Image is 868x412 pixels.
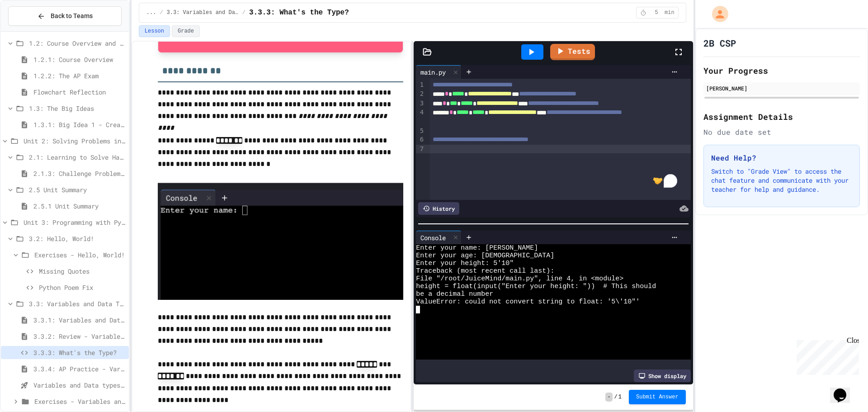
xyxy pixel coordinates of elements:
[39,283,125,292] span: Python Poem Fix
[706,84,857,92] div: [PERSON_NAME]
[33,87,125,97] span: Flowchart Reflection
[416,65,462,79] div: main.py
[242,9,245,16] span: /
[4,4,62,57] div: Chat with us now!Close
[51,11,93,21] span: Back to Teams
[618,393,622,401] span: 1
[416,108,425,127] div: 4
[665,9,675,16] span: min
[29,185,125,194] span: 2.5 Unit Summary
[550,44,595,60] a: Tests
[139,25,170,37] button: Lesson
[416,81,425,90] div: 1
[33,364,125,374] span: 3.3.4: AP Practice - Variables
[430,79,691,200] div: To enrich screen reader interactions, please activate Accessibility in Grammarly extension settings
[416,135,425,144] div: 6
[703,4,731,24] div: My Account
[416,233,450,242] div: Console
[711,152,852,163] h3: Need Help?
[629,390,686,404] button: Submit Answer
[636,393,679,401] span: Submit Answer
[160,9,163,16] span: /
[416,127,425,136] div: 5
[33,120,125,129] span: 1.3.1: Big Idea 1 - Creative Development
[29,104,125,113] span: 1.3: The Big Ideas
[33,201,125,211] span: 2.5.1 Unit Summary
[167,9,239,16] span: 3.3: Variables and Data Types
[33,169,125,178] span: 2.1.3: Challenge Problem - The Bridge
[649,9,664,16] span: 5
[703,127,860,137] div: No due date set
[146,9,156,16] span: ...
[416,260,514,267] span: Enter your height: 5'10"
[172,25,200,37] button: Grade
[24,136,125,146] span: Unit 2: Solving Problems in Computer Science
[703,37,736,49] h1: 2B CSP
[416,275,623,283] span: File "/root/JuiceMind/main.py", line 4, in <module>
[416,290,493,298] span: be a decimal number
[416,283,656,290] span: height = float(input("Enter your height: ")) # This should
[249,7,349,18] span: 3.3.3: What's the Type?
[29,152,125,162] span: 2.1: Learning to Solve Hard Problems
[416,244,538,252] span: Enter your name: [PERSON_NAME]
[416,99,425,108] div: 3
[33,71,125,81] span: 1.2.2: The AP Exam
[614,393,618,401] span: /
[8,6,122,26] button: Back to Teams
[34,397,125,406] span: Exercises - Variables and Data Types
[703,64,860,77] h2: Your Progress
[634,369,691,382] div: Show display
[416,298,640,306] span: ValueError: could not convert string to float: '5\'10"'
[29,299,125,308] span: 3.3: Variables and Data Types
[416,231,462,244] div: Console
[416,267,554,275] span: Traceback (most recent call last):
[33,315,125,325] span: 3.3.1: Variables and Data Types
[416,145,425,154] div: 7
[33,331,125,341] span: 3.3.2: Review - Variables and Data Types
[24,218,125,227] span: Unit 3: Programming with Python
[416,67,450,77] div: main.py
[33,380,125,390] span: Variables and Data types - quiz
[416,90,425,99] div: 2
[703,110,860,123] h2: Assignment Details
[33,348,125,357] span: 3.3.3: What's the Type?
[33,55,125,64] span: 1.2.1: Course Overview
[34,250,125,260] span: Exercises - Hello, World!
[29,38,125,48] span: 1.2: Course Overview and the AP Exam
[793,336,859,375] iframe: chat widget
[418,202,459,215] div: History
[29,234,125,243] span: 3.2: Hello, World!
[39,266,125,276] span: Missing Quotes
[416,252,554,260] span: Enter your age: [DEMOGRAPHIC_DATA]
[711,167,852,194] p: Switch to "Grade View" to access the chat feature and communicate with your teacher for help and ...
[830,376,859,403] iframe: chat widget
[605,393,612,402] span: -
